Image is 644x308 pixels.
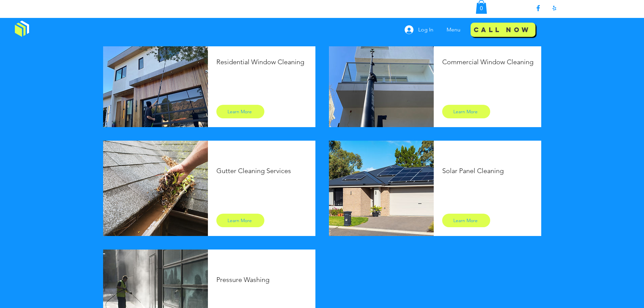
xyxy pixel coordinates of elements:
[216,58,304,66] span: Residential Window Cleaning
[442,21,468,38] nav: Site
[329,141,434,236] img: solar panel cleaning
[15,21,29,37] img: Window Cleaning Budds, Affordable window cleaning services near me in Los Angeles
[442,58,533,66] span: Commercial Window Cleaning
[471,20,535,39] a: Call Now
[228,109,252,115] span: Learn More
[442,167,504,175] span: Solar Panel Cleaning
[103,141,208,236] img: Cleaning a Rain Gutter
[453,217,478,223] span: Learn More
[442,214,490,227] button: Learn More
[474,24,531,36] span: Call Now
[442,21,468,38] div: Menu
[103,32,208,127] img: Residential Window Cleaning
[416,26,436,33] span: Log In
[216,167,291,175] span: Gutter Cleaning Services
[216,105,264,118] a: Learn More
[216,276,269,284] span: Pressure Washing
[453,109,478,115] span: Learn More
[400,23,438,36] button: Log In
[480,5,483,11] text: 0
[443,21,464,38] p: Menu
[534,4,558,12] ul: Social Bar
[228,217,252,223] span: Learn More
[550,4,558,12] img: Yelp!
[442,105,490,118] a: Learn More
[534,4,542,12] img: Facebook
[519,95,644,308] iframe: To enrich screen reader interactions, please activate Accessibility in Grammarly extension settings
[329,32,434,127] img: commercial window cleaning
[216,214,264,227] a: Learn More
